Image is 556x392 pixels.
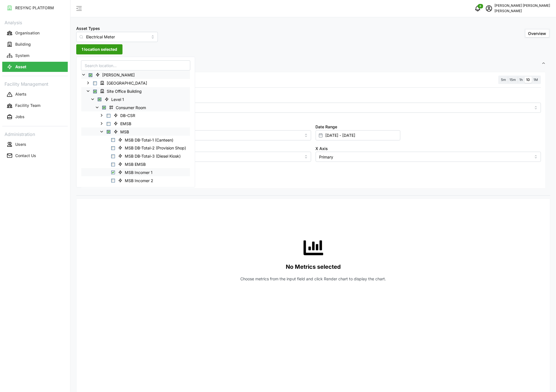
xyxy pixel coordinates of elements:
span: Consumer Room [116,105,146,110]
span: MSB [120,129,129,135]
p: RESYNC PLATFORM [15,5,54,11]
button: RESYNC PLATFORM [2,3,68,13]
span: 0 [480,4,481,8]
input: Search location... [81,60,190,71]
input: Select Y axis [86,152,311,162]
label: X Axis [316,146,328,152]
label: Asset Types [76,25,100,32]
span: 1M [534,78,538,82]
button: 1 location selected [76,44,123,54]
span: Select DB-CSR [107,114,110,118]
span: Select MSB [107,130,110,134]
span: Site Office Building [107,89,142,94]
p: No Metrics selected [286,262,341,272]
span: Dormitory Building [98,80,151,86]
button: Building [2,39,68,49]
p: Asset [15,64,26,70]
span: 1D [526,78,530,82]
span: DB-CSR [120,113,135,118]
a: RESYNC PLATFORM [2,2,68,14]
a: Building [2,39,68,50]
span: Settings [81,57,542,71]
div: 1 location selected [76,57,195,188]
span: 1h [520,78,523,82]
span: Select MSB Incomer 1 [111,171,115,174]
a: Jobs [2,111,68,123]
button: Jobs [2,112,68,122]
span: Overview [528,31,546,36]
span: Chuan Lim [93,71,139,78]
span: EMSB [120,121,131,127]
div: Settings [76,71,550,196]
span: Level 1 [111,97,124,102]
span: MSB DB-Total-1 (Canteen) [116,136,177,143]
span: Site Office Building [98,88,146,94]
span: Select Consumer Room [102,106,106,109]
span: MSB DB-Total-1 (Canteen) [125,137,173,143]
button: Users [2,139,68,149]
button: System [2,50,68,61]
p: Alerts [15,91,27,97]
a: Contact Us [2,150,68,161]
p: Contact Us [15,153,36,158]
p: Administration [2,130,68,138]
span: MSB Incomer 2 [116,177,157,184]
span: MSB Incomer 1 [116,169,156,176]
span: MSB EMSB [116,161,150,168]
p: Organisation [15,30,40,36]
button: Facility Team [2,101,68,111]
span: Select MSB EMSB [111,162,115,166]
p: Building [15,41,31,47]
span: Select MSB DB-Total-3 (Diesel Kiosk) [111,155,115,158]
span: MSB Incomer 2 [125,178,153,183]
span: MSB [111,128,133,135]
button: Settings [76,57,550,71]
span: Select Chuan Lim [89,73,92,77]
span: MSB EMSB [125,162,146,167]
p: System [15,53,29,58]
a: Asset [2,61,68,72]
span: MSB DB-Total-2 (Provision Shop) [116,144,190,151]
input: Select chart type [86,130,311,140]
input: Select date range [316,130,400,140]
p: *You can only select a maximum of 5 metrics [86,114,541,119]
a: Facility Team [2,100,68,111]
span: 1 location selected [82,45,117,54]
button: schedule [483,3,495,14]
label: Date Range [316,124,337,130]
p: [PERSON_NAME] [PERSON_NAME] [495,3,550,8]
p: Facility Team [15,103,40,108]
input: Select X axis [316,152,541,162]
span: MSB DB-Total-3 (Diesel Kiosk) [116,153,185,159]
p: Jobs [15,114,25,120]
span: [PERSON_NAME] [102,72,135,78]
span: EMSB [111,120,135,127]
p: Choose metrics from the input field and click Render chart to display the chart. [241,276,386,282]
button: Contact Us [2,151,68,161]
p: Facility Management [2,80,68,88]
span: Select Dormitory Building [93,82,97,85]
p: Users [15,142,26,147]
span: MSB Incomer 1 [125,170,152,175]
a: Organisation [2,27,68,39]
span: DB-CSR [111,112,139,119]
span: 15m [510,78,516,82]
span: Consumer Room [107,104,150,111]
span: Select MSB Incomer 2 [111,179,115,182]
span: MSB DB-Total-2 (Provision Shop) [125,145,186,151]
span: 5m [501,78,506,82]
span: MSB DB-Total-3 (Diesel Kiosk) [125,153,181,159]
span: Select MSB DB-Total-2 (Provision Shop) [111,146,115,150]
span: Select MSB DB-Total-1 (Canteen) [111,138,115,142]
button: notifications [472,3,483,14]
button: Asset [2,62,68,72]
span: Level 1 [102,96,128,103]
input: Select metric [95,104,531,111]
span: Select Level 1 [98,98,101,101]
span: Select Site Office Building [93,89,97,93]
button: Organisation [2,28,68,38]
a: System [2,50,68,61]
a: Alerts [2,89,68,100]
p: Analysis [2,18,68,26]
span: Select EMSB [107,122,110,126]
